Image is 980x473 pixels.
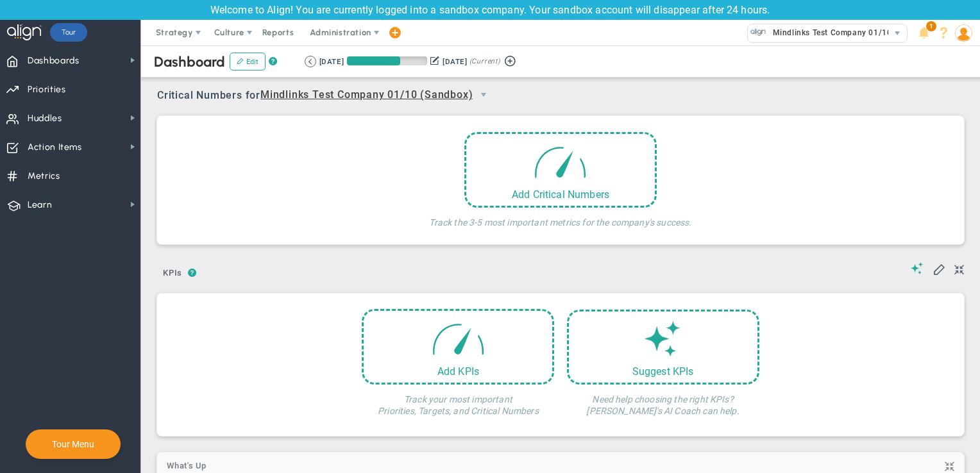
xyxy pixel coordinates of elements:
[473,84,494,106] span: select
[766,24,933,41] span: Mindlinks Test Company 01/10 (Sandbox)
[260,87,473,103] span: Mindlinks Test Company 01/10 (Sandbox)
[567,385,759,417] h4: Need help choosing the right KPIs? [PERSON_NAME]'s AI Coach can help.
[955,24,972,42] img: 203357.Person.photo
[230,53,266,71] button: Edit
[429,208,691,228] h4: Track the 3-5 most important metrics for the company's success.
[305,56,316,67] button: Go to previous period
[914,20,934,46] li: Announcements
[256,20,301,46] span: Reports
[319,56,344,67] div: [DATE]
[569,365,757,378] div: Suggest KPIs
[926,21,936,31] span: 1
[750,24,766,40] img: 33646.Company.photo
[469,56,500,67] span: (Current)
[934,20,954,46] li: Help & Frequently Asked Questions (FAQ)
[157,263,188,285] button: KPIs
[933,262,945,275] span: Edit My KPIs
[157,84,498,108] span: Critical Numbers for
[48,438,98,450] button: Tour Menu
[310,28,371,37] span: Administration
[28,192,52,219] span: Learn
[443,56,467,67] div: [DATE]
[28,134,82,161] span: Action Items
[28,105,62,132] span: Huddles
[157,263,188,283] span: KPIs
[156,28,193,37] span: Strategy
[364,365,552,378] div: Add KPIs
[28,163,60,190] span: Metrics
[28,47,80,74] span: Dashboards
[888,24,907,42] span: select
[347,56,427,65] div: Period Progress: 66% Day 60 of 90 with 30 remaining.
[911,262,924,274] span: Suggestions (AI Feature)
[214,28,244,37] span: Culture
[28,76,66,103] span: Priorities
[154,53,225,71] span: Dashboard
[362,385,554,417] h4: Track your most important Priorities, Targets, and Critical Numbers
[466,188,655,201] div: Add Critical Numbers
